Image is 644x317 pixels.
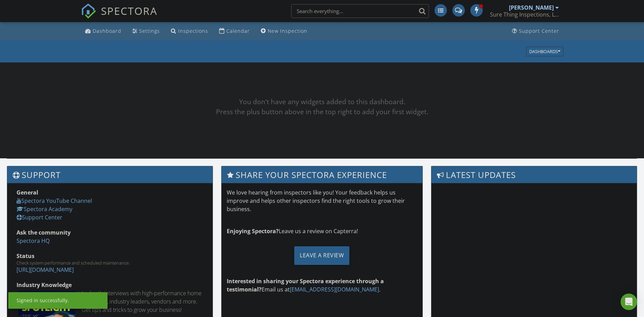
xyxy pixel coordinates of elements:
a: Support Center [17,214,62,221]
a: Settings [130,25,163,38]
a: [URL][DOMAIN_NAME] [17,266,74,274]
div: [PERSON_NAME] [509,4,554,11]
div: You don't have any widgets added to this dashboard. [7,97,637,107]
div: Support Center [519,28,559,34]
strong: Interested in sharing your Spectora experience through a testimonial? [227,277,384,293]
strong: General [17,189,38,196]
h3: Support [7,166,213,183]
div: Ask the community [17,228,203,237]
div: Dashboard [93,28,121,34]
h3: Latest Updates [431,166,637,183]
div: Check system performance and scheduled maintenance. [17,260,203,266]
p: Leave us a review on Capterra! [227,227,418,235]
a: Spectora YouTube Channel [17,197,92,205]
button: Dashboards [526,47,563,56]
div: Dashboards [529,49,560,54]
h3: Share Your Spectora Experience [222,166,423,183]
a: Support Center [509,25,562,38]
p: We love hearing from inspectors like you! Your feedback helps us improve and helps other inspecto... [227,188,418,213]
div: Calendar [226,28,250,34]
div: Inspections [178,28,208,34]
a: Inspections [168,25,211,38]
div: Leave a Review [294,246,349,265]
a: Calendar [216,25,253,38]
div: New Inspection [268,28,307,34]
input: Search everything... [291,4,429,18]
div: Industry Knowledge [17,281,203,289]
div: Settings [139,28,160,34]
a: Spectora Academy [17,205,72,213]
img: The Best Home Inspection Software - Spectora [81,3,96,19]
div: Sure Thing Inspections, LLC [490,11,559,18]
div: Press the plus button above in the top right to add your first widget. [7,107,637,117]
a: [EMAIL_ADDRESS][DOMAIN_NAME] [290,286,379,293]
a: Leave a Review [227,241,418,270]
a: Spectora HQ [17,237,50,245]
div: Status [17,252,203,260]
a: Dashboard [82,25,124,38]
span: SPECTORA [101,3,157,18]
a: SPECTORA [81,9,157,24]
p: Email us at . [227,277,418,294]
div: Open Intercom Messenger [621,294,637,310]
div: Signed in successfully. [17,297,69,304]
a: New Inspection [258,25,310,38]
strong: Enjoying Spectora? [227,227,279,235]
div: In-depth interviews with high-performance home inspectors, industry leaders, vendors and more. Ge... [82,289,203,314]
